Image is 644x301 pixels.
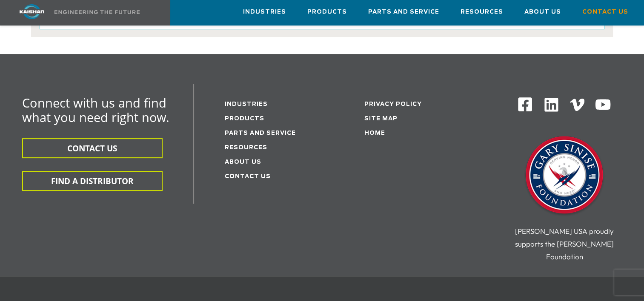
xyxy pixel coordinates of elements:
[364,131,385,136] a: Home
[517,97,533,112] img: Facebook
[225,145,267,150] a: Resources
[582,0,628,23] a: Contact Us
[368,7,439,17] span: Parts and Service
[570,99,584,111] img: Vimeo
[461,7,503,17] span: Resources
[225,159,261,165] a: About Us
[364,102,422,107] a: Privacy Policy
[307,7,347,17] span: Products
[595,97,611,113] img: Youtube
[543,97,560,113] img: Linkedin
[368,0,439,23] a: Parts and Service
[225,116,264,122] a: Products
[225,131,296,136] a: Parts and service
[364,116,398,122] a: Site Map
[524,7,561,17] span: About Us
[461,0,503,23] a: Resources
[243,0,286,23] a: Industries
[522,133,607,219] img: Gary Sinise Foundation
[22,94,169,125] span: Connect with us and find what you need right now.
[22,171,163,191] button: FIND A DISTRIBUTOR
[582,7,628,17] span: Contact Us
[515,227,614,261] span: [PERSON_NAME] USA proudly supports the [PERSON_NAME] Foundation
[22,138,163,158] button: CONTACT US
[243,7,286,17] span: Industries
[524,0,561,23] a: About Us
[225,102,268,107] a: Industries
[54,10,140,14] img: Engineering the future
[307,0,347,23] a: Products
[225,174,271,179] a: Contact Us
